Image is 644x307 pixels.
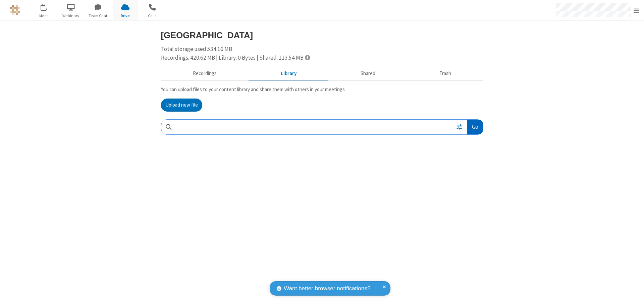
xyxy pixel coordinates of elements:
[249,67,329,80] button: Content library
[161,54,483,62] div: Recordings: 420.62 MB | Library: 0 Bytes | Shared: 113.54 MB
[408,67,483,80] button: Trash
[305,55,310,60] span: Totals displayed include files that have been moved to the trash.
[45,4,50,9] div: 1
[31,13,56,19] span: Meet
[467,120,483,135] button: Go
[161,99,202,112] button: Upload new file
[58,13,84,19] span: Webinars
[161,30,483,40] h3: [GEOGRAPHIC_DATA]
[627,290,639,302] iframe: Chat
[113,13,138,19] span: Drive
[86,13,111,19] span: Team Chat
[284,284,370,293] span: Want better browser notifications?
[161,45,483,62] div: Total storage used 534.16 MB
[329,67,408,80] button: Shared during meetings
[10,5,20,15] img: QA Selenium DO NOT DELETE OR CHANGE
[140,13,165,19] span: Calls
[161,86,483,94] p: You can upload files to your content library and share them with others in your meetings
[161,67,249,80] button: Recorded meetings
